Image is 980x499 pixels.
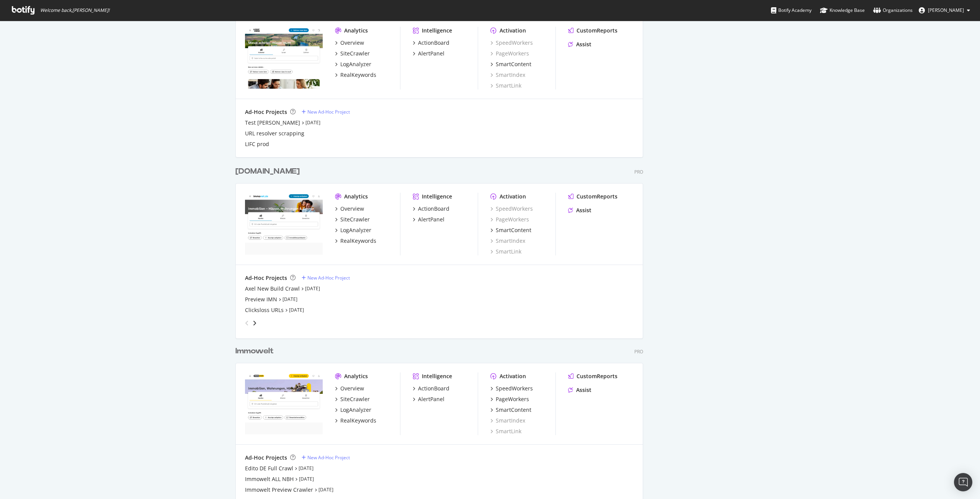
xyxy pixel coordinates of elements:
[418,205,449,213] div: ActionBoard
[928,7,964,13] span: Sergiy Ryvkin
[235,346,274,357] div: Immowelt
[490,216,529,223] div: PageWorkers
[245,274,287,282] div: Ad-Hoc Projects
[318,486,333,493] a: [DATE]
[577,27,617,34] div: CustomReports
[302,275,350,281] a: New Ad-Hoc Project
[307,109,350,115] div: New Ad-Hoc Project
[283,296,297,302] a: [DATE]
[340,226,371,234] div: LogAnalyzer
[490,50,529,57] a: PageWorkers
[344,27,368,34] div: Analytics
[335,226,371,234] a: LogAnalyzer
[335,406,371,414] a: LogAnalyzer
[490,82,521,89] a: SmartLink
[568,27,617,34] a: CustomReports
[335,237,376,245] a: RealKeywords
[340,39,364,47] div: Overview
[418,39,449,47] div: ActionBoard
[245,119,300,127] div: Test [PERSON_NAME]
[490,39,533,47] div: SpeedWorkers
[307,275,350,281] div: New Ad-Hoc Project
[500,372,526,380] div: Activation
[340,216,370,223] div: SiteCrawler
[245,285,300,293] a: Axel New Build Crawl
[490,237,525,245] div: SmartIndex
[335,50,370,57] a: SiteCrawler
[496,395,529,403] div: PageWorkers
[490,205,533,213] a: SpeedWorkers
[422,372,452,380] div: Intelligence
[422,27,452,34] div: Intelligence
[335,205,364,213] a: Overview
[235,346,277,357] a: Immowelt
[820,7,865,14] div: Knowledge Base
[771,7,812,14] div: Botify Academy
[252,319,257,327] div: angle-right
[302,109,350,115] a: New Ad-Hoc Project
[245,130,304,137] a: URL resolver scrapping
[245,486,313,494] a: Immowelt Preview Crawler
[496,226,531,234] div: SmartContent
[634,169,643,175] div: Pro
[235,166,303,177] a: [DOMAIN_NAME]
[576,206,591,214] div: Assist
[913,4,976,16] button: [PERSON_NAME]
[299,465,314,471] a: [DATE]
[344,372,368,380] div: Analytics
[245,193,323,255] img: immonet.de
[335,216,370,223] a: SiteCrawler
[418,50,444,57] div: AlertPanel
[305,285,320,292] a: [DATE]
[340,237,376,245] div: RealKeywords
[245,140,269,148] div: LIFC prod
[335,417,376,424] a: RealKeywords
[245,296,277,303] a: Preview IMN
[873,7,913,14] div: Organizations
[245,306,284,314] div: Clicksloss URLs
[335,39,364,47] a: Overview
[490,71,525,79] a: SmartIndex
[500,27,526,34] div: Activation
[418,385,449,392] div: ActionBoard
[954,473,972,491] div: Open Intercom Messenger
[413,50,444,57] a: AlertPanel
[496,406,531,414] div: SmartContent
[577,193,617,200] div: CustomReports
[413,395,444,403] a: AlertPanel
[242,317,252,329] div: angle-left
[490,417,525,424] a: SmartIndex
[340,50,370,57] div: SiteCrawler
[413,205,449,213] a: ActionBoard
[413,39,449,47] a: ActionBoard
[335,395,370,403] a: SiteCrawler
[307,454,350,461] div: New Ad-Hoc Project
[302,454,350,461] a: New Ad-Hoc Project
[490,248,521,255] a: SmartLink
[245,475,294,483] div: Immowelt ALL NBH
[490,60,531,68] a: SmartContent
[418,216,444,223] div: AlertPanel
[576,41,591,48] div: Assist
[340,406,371,414] div: LogAnalyzer
[344,193,368,200] div: Analytics
[490,427,521,435] a: SmartLink
[422,193,452,200] div: Intelligence
[568,386,591,394] a: Assist
[40,7,109,13] span: Welcome back, [PERSON_NAME] !
[576,386,591,394] div: Assist
[568,372,617,380] a: CustomReports
[568,193,617,200] a: CustomReports
[245,108,287,116] div: Ad-Hoc Projects
[568,206,591,214] a: Assist
[340,417,376,424] div: RealKeywords
[496,385,533,392] div: SpeedWorkers
[500,193,526,200] div: Activation
[490,395,529,403] a: PageWorkers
